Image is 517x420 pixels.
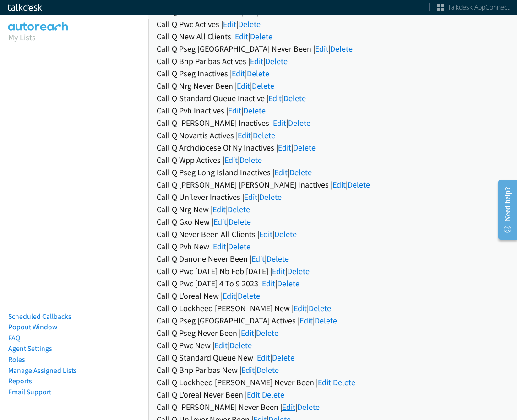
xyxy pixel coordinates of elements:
[157,314,509,327] div: Call Q Pseg [GEOGRAPHIC_DATA] Actives | |
[332,179,346,190] a: Edit
[257,352,270,363] a: Edit
[289,167,312,178] a: Delete
[157,290,509,302] div: Call Q L'oreal New | |
[8,334,20,342] a: FAQ
[238,130,251,140] a: Edit
[8,377,32,385] a: Reports
[277,278,299,289] a: Delete
[157,302,509,314] div: Call Q Lockheed [PERSON_NAME] New | |
[157,364,509,376] div: Call Q Bnp Paribas New | |
[8,355,25,364] a: Roles
[299,315,313,326] a: Edit
[157,55,509,67] div: Call Q Bnp Paribas Actives | |
[213,241,226,252] a: Edit
[232,68,245,79] a: Edit
[214,340,228,350] a: Edit
[157,80,509,92] div: Call Q Nrg Never Been | |
[8,323,57,331] a: Popout Window
[273,118,286,128] a: Edit
[157,166,509,178] div: Call Q Pseg Long Island Inactives | |
[265,56,288,66] a: Delete
[157,203,509,215] div: Call Q Nrg New | |
[238,19,261,29] a: Delete
[229,340,252,350] a: Delete
[157,154,509,166] div: Call Q Wpp Actives | |
[293,142,316,153] a: Delete
[228,241,250,252] a: Delete
[278,142,291,153] a: Edit
[223,291,236,301] a: Edit
[274,167,288,178] a: Edit
[157,18,509,30] div: Call Q Pwc Actives | |
[288,118,310,128] a: Delete
[253,130,275,140] a: Delete
[228,204,250,215] a: Delete
[272,352,294,363] a: Delete
[157,67,509,80] div: Call Q Pseg Inactives | |
[252,81,274,91] a: Delete
[333,377,355,388] a: Delete
[294,303,307,313] a: Edit
[228,105,241,116] a: Edit
[224,155,238,165] a: Edit
[212,204,226,215] a: Edit
[259,192,282,202] a: Delete
[283,93,306,103] a: Delete
[8,32,36,43] a: My Lists
[330,43,353,54] a: Delete
[247,68,269,79] a: Delete
[157,215,509,228] div: Call Q Gxo New | |
[272,266,285,276] a: Edit
[282,402,295,412] a: Edit
[237,81,250,91] a: Edit
[8,366,77,375] a: Manage Assigned Lists
[157,253,509,265] div: Call Q Danone Never Been | |
[437,3,510,12] a: Talkdesk AppConnect
[241,365,255,375] a: Edit
[157,178,509,191] div: Call Q [PERSON_NAME] [PERSON_NAME] Inactives | |
[262,389,284,400] a: Delete
[247,389,260,400] a: Edit
[229,216,251,227] a: Delete
[274,229,297,239] a: Delete
[348,179,370,190] a: Delete
[309,303,331,313] a: Delete
[267,253,289,264] a: Delete
[243,105,266,116] a: Delete
[250,56,263,66] a: Edit
[251,253,265,264] a: Edit
[490,173,517,246] iframe: Resource Center
[157,240,509,253] div: Call Q Pvh New | |
[315,43,328,54] a: Edit
[223,19,236,29] a: Edit
[239,155,262,165] a: Delete
[157,141,509,154] div: Call Q Archdiocese Of Ny Inactives | |
[250,31,272,42] a: Delete
[157,30,509,43] div: Call Q New All Clients | |
[244,6,257,17] a: Edit
[235,31,248,42] a: Edit
[256,365,279,375] a: Delete
[157,129,509,141] div: Call Q Novartis Actives | |
[213,216,227,227] a: Edit
[318,377,331,388] a: Edit
[157,401,509,413] div: Call Q [PERSON_NAME] Never Been | |
[241,328,254,338] a: Edit
[259,229,272,239] a: Edit
[297,402,320,412] a: Delete
[244,192,257,202] a: Edit
[157,228,509,240] div: Call Q Never Been All Clients | |
[157,339,509,351] div: Call Q Pwc New | |
[259,6,281,17] a: Delete
[8,344,52,353] a: Agent Settings
[256,328,278,338] a: Delete
[157,117,509,129] div: Call Q [PERSON_NAME] Inactives | |
[157,92,509,104] div: Call Q Standard Queue Inactive | |
[157,327,509,339] div: Call Q Pseg Never Been | |
[8,312,71,321] a: Scheduled Callbacks
[238,291,260,301] a: Delete
[315,315,337,326] a: Delete
[157,265,509,277] div: Call Q Pwc [DATE] Nb Feb [DATE] | |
